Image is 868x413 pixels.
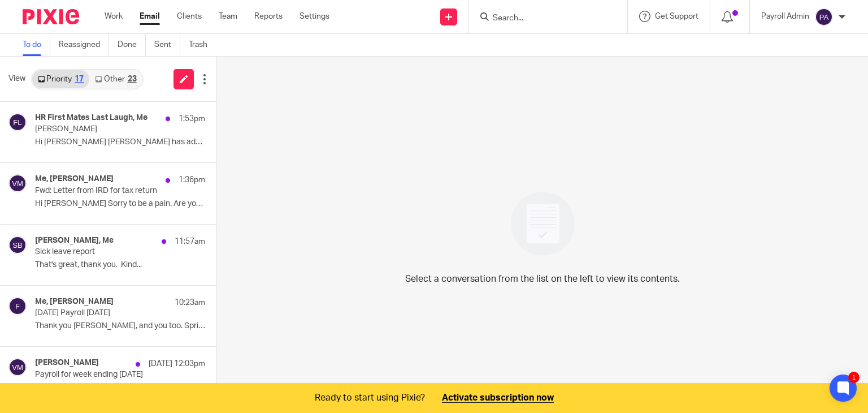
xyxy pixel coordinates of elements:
img: svg%3E [815,8,833,26]
img: svg%3E [8,113,27,131]
p: Sick leave report [35,247,171,257]
a: Clients [177,11,202,22]
p: Hi [PERSON_NAME] [PERSON_NAME] has advised that... [35,137,205,147]
a: To do [23,34,50,56]
a: Work [105,11,123,22]
div: 23 [128,75,137,83]
a: Sent [154,34,180,56]
img: image [504,184,582,263]
input: Search [492,14,593,24]
p: 10:23am [175,297,205,308]
p: [DATE] 12:03pm [149,358,205,369]
a: Reports [254,11,283,22]
p: [PERSON_NAME] [35,124,171,134]
img: svg%3E [8,236,27,254]
a: Reassigned [59,34,109,56]
img: Pixie [23,9,79,24]
p: 11:57am [175,236,205,247]
p: Fwd: Letter from IRD for tax return [35,186,171,196]
p: 1:53pm [179,113,205,124]
h4: [PERSON_NAME], Me [35,236,114,246]
p: That's great, thank you. Kind... [35,260,205,270]
p: Select a conversation from the list on the left to view its contents. [405,272,680,286]
div: 17 [75,75,84,83]
p: Payroll for week ending [DATE] [35,370,171,380]
span: View [8,73,25,85]
div: 1 [848,372,860,383]
a: Team [219,11,237,22]
p: Payroll Admin [761,11,809,22]
span: Get Support [655,12,698,20]
img: svg%3E [8,297,27,315]
a: Email [140,11,160,22]
img: svg%3E [8,174,27,192]
a: Done [118,34,146,56]
h4: [PERSON_NAME] [35,358,99,368]
p: Thank you [PERSON_NAME], and you too. Spring is on its... [35,321,205,331]
p: 1:36pm [179,174,205,186]
a: Priority17 [32,70,89,88]
h4: Me, [PERSON_NAME] [35,174,114,184]
h4: HR First Mates Last Laugh, Me [35,113,147,123]
a: Other23 [89,70,142,88]
h4: Me, [PERSON_NAME] [35,297,114,307]
p: Hi [PERSON_NAME] Sorry to be a pain. Are you... [35,199,205,209]
a: Settings [300,11,329,22]
a: Trash [189,34,216,56]
p: [DATE] Payroll [DATE] [35,308,171,318]
img: svg%3E [8,358,27,376]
